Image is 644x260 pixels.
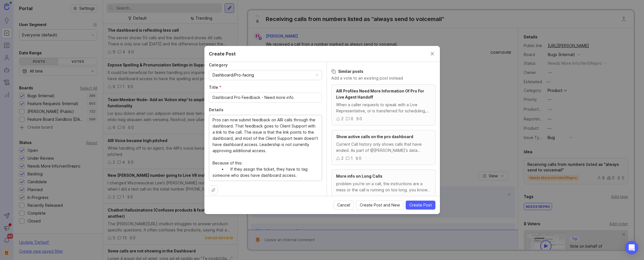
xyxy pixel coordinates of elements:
span: Title (required) [209,85,221,90]
button: Create Post and New [356,201,403,210]
div: Current Call history only shows calls that have ended. As part of @[PERSON_NAME]'s data transpare... [336,141,431,154]
div: 0 [359,195,362,201]
h3: Similar posts [331,69,435,74]
span: Create Post [409,202,432,208]
div: problem you're on a call, the instructions are a mess or the call is running on too long. you kno... [336,181,431,193]
div: 2 [341,155,343,161]
p: Add a vote to an existing post instead [331,75,435,81]
div: 0 [359,116,362,122]
div: Open Intercom Messenger [625,241,638,254]
span: More info on Long Calls [336,174,382,178]
span: Cancel [337,202,350,208]
div: 0 [351,116,353,122]
a: More info on Long Callsproblem you're on a call, the instructions are a mess or the call is runni... [331,170,435,205]
span: AIR Profiles Need More Information Of Pro For Live Agent Handoff [336,89,424,99]
button: Create Post [406,201,435,210]
input: Short, descriptive title [213,94,318,101]
span: Show active calls on the pro dashboard [336,134,413,139]
div: 2 [341,116,343,122]
label: Category [209,62,322,68]
textarea: Pros can now submit feedback on AIR calls through the dashboard. That feedback goes to Client Sup... [213,117,318,178]
div: 0 [350,195,353,201]
h2: Create Post [209,50,236,57]
label: Details [209,107,322,113]
div: 0 [359,155,361,161]
button: Cancel [334,201,354,210]
button: Close create post modal [429,51,435,57]
span: Create Post and New [360,202,400,208]
a: Show active calls on the pro dashboardCurrent Call history only shows calls that have ended. As p... [331,130,435,165]
div: When a caller requests to speak with a Live Representative, or is transferred for scheduling, the... [336,102,431,114]
button: Upload file [209,185,218,194]
div: 1 [341,195,343,201]
a: AIR Profiles Need More Information Of Pro For Live Agent HandoffWhen a caller requests to speak w... [331,84,435,126]
div: Dashboard/Pro-facing [213,72,254,78]
div: 1 [351,155,353,161]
